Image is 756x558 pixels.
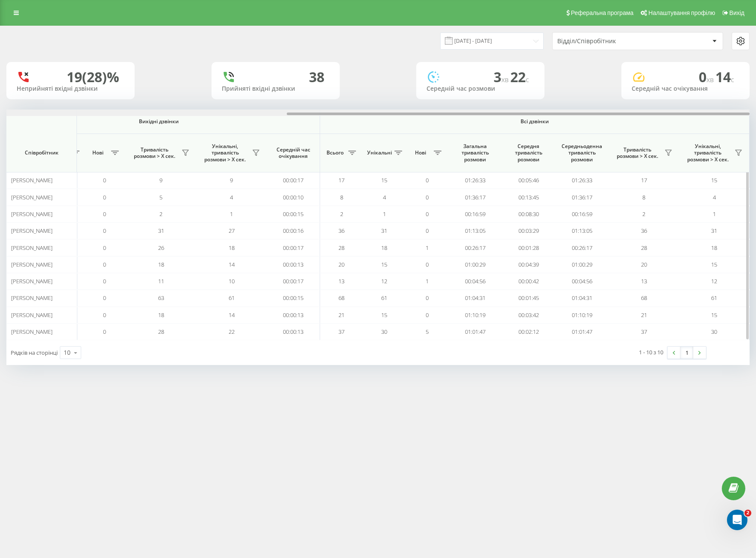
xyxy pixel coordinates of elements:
span: 13 [641,277,647,285]
span: c [731,75,734,84]
span: 28 [338,244,344,252]
span: 5 [159,193,162,201]
td: 00:16:59 [555,206,609,223]
span: 0 [426,210,429,218]
td: 00:04:56 [555,273,609,290]
span: 0 [103,176,106,184]
span: Загальна тривалість розмови [455,143,495,163]
td: 00:00:13 [267,324,320,340]
span: 27 [229,227,235,234]
td: 00:04:39 [502,256,555,273]
span: 0 [103,294,106,302]
span: Співробітник [14,149,69,156]
td: 00:00:17 [267,239,320,256]
td: 01:01:47 [448,324,502,340]
span: 13 [338,277,344,285]
span: [PERSON_NAME] [11,210,53,218]
td: 00:00:13 [267,307,320,324]
iframe: Intercom live chat [727,510,747,530]
span: 68 [338,294,344,302]
span: 14 [229,311,235,319]
span: 0 [103,261,106,268]
span: 1 [426,277,429,285]
span: 63 [158,294,164,302]
td: 01:04:31 [448,290,502,306]
span: 0 [699,68,715,86]
div: Неприйняті вхідні дзвінки [17,85,124,92]
span: 31 [158,227,164,234]
span: 0 [103,193,106,201]
span: 10 [229,277,235,285]
td: 00:00:17 [267,172,320,189]
td: 00:04:56 [448,273,502,290]
span: 31 [381,227,387,234]
span: [PERSON_NAME] [11,328,53,335]
span: 31 [711,227,717,234]
td: 00:05:46 [502,172,555,189]
span: 0 [426,311,429,319]
span: 18 [158,311,164,319]
td: 00:00:13 [267,256,320,273]
div: Середній час розмови [427,85,534,92]
span: 0 [426,193,429,201]
span: 8 [642,193,645,201]
td: 01:10:19 [448,307,502,324]
td: 00:00:16 [267,223,320,239]
td: 01:10:19 [555,307,609,324]
span: 30 [381,328,387,335]
span: 0 [426,176,429,184]
div: Середній час очікування [632,85,739,92]
span: c [526,75,529,84]
span: 0 [103,210,106,218]
span: 0 [103,227,106,234]
span: 1 [713,210,716,218]
span: 2 [340,210,343,218]
td: 01:26:33 [555,172,609,189]
span: Нові [410,149,431,156]
span: 3 [494,68,510,86]
span: 15 [711,311,717,319]
span: 12 [381,277,387,285]
span: 15 [711,261,717,268]
span: 14 [229,261,235,268]
div: 10 [64,348,71,357]
span: Середньоденна тривалість розмови [562,143,602,163]
td: 00:13:45 [502,189,555,205]
span: 18 [229,244,235,252]
td: 00:00:17 [267,273,320,290]
span: 18 [381,244,387,252]
div: Прийняті вхідні дзвінки [222,85,329,92]
div: 38 [309,69,324,85]
span: [PERSON_NAME] [11,176,53,184]
td: 00:08:30 [502,206,555,223]
span: Тривалість розмови > Х сек. [613,146,662,160]
td: 00:00:15 [267,290,320,306]
span: 20 [338,261,344,268]
td: 01:04:31 [555,290,609,306]
span: 22 [229,328,235,335]
span: 4 [713,193,716,201]
span: 1 [426,244,429,252]
span: 9 [230,176,233,184]
td: 00:26:17 [448,239,502,256]
td: 00:00:42 [502,273,555,290]
span: 15 [381,261,387,268]
div: 1 - 10 з 10 [639,348,663,356]
span: 0 [426,261,429,268]
span: 22 [510,68,529,86]
span: 26 [158,244,164,252]
span: 18 [158,261,164,268]
span: 17 [641,176,647,184]
span: 1 [383,210,386,218]
td: 01:13:05 [448,223,502,239]
span: Рядків на сторінці [11,349,58,356]
span: [PERSON_NAME] [11,261,53,268]
span: хв [501,75,510,84]
span: 36 [641,227,647,234]
span: 18 [711,244,717,252]
span: 8 [340,193,343,201]
span: 0 [103,277,106,285]
span: [PERSON_NAME] [11,227,53,234]
span: Середня тривалість розмови [508,143,549,163]
span: 11 [158,277,164,285]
